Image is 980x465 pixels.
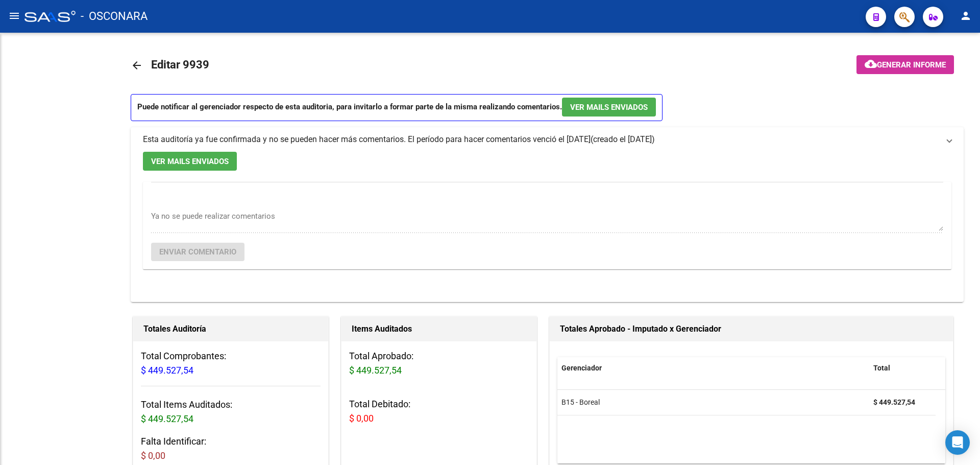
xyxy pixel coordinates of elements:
[143,321,318,337] h1: Totales Auditoría
[349,397,529,426] h3: Total Debitado:
[81,5,148,28] span: - OSCONARA
[151,243,244,261] button: Enviar comentario
[151,157,229,166] span: Ver Mails Enviados
[960,10,972,22] mat-icon: person
[877,60,946,69] span: Generar informe
[869,357,936,379] datatable-header-cell: Total
[141,450,165,461] span: $ 0,00
[561,364,602,372] span: Gerenciador
[873,398,915,406] strong: $ 449.527,54
[131,59,143,72] mat-icon: arrow_back
[945,430,970,455] div: Open Intercom Messenger
[570,103,648,112] span: Ver Mails Enviados
[131,94,663,121] p: Puede notificar al gerenciador respecto de esta auditoria, para invitarlo a formar parte de la mi...
[143,152,237,171] button: Ver Mails Enviados
[8,10,20,22] mat-icon: menu
[349,349,529,378] h3: Total Aprobado:
[141,365,193,376] span: $ 449.527,54
[141,349,321,378] h3: Total Comprobantes:
[856,55,954,74] button: Generar informe
[349,413,374,424] span: $ 0,00
[560,321,943,337] h1: Totales Aprobado - Imputado x Gerenciador
[557,357,869,379] datatable-header-cell: Gerenciador
[561,398,600,406] span: B15 - Boreal
[865,58,877,70] mat-icon: cloud_download
[131,127,964,152] mat-expansion-panel-header: Esta auditoría ya fue confirmada y no se pueden hacer más comentarios. El período para hacer come...
[131,152,964,302] div: Esta auditoría ya fue confirmada y no se pueden hacer más comentarios. El período para hacer come...
[143,134,591,145] div: Esta auditoría ya fue confirmada y no se pueden hacer más comentarios. El período para hacer come...
[159,247,236,257] span: Enviar comentario
[873,364,890,372] span: Total
[141,413,193,424] span: $ 449.527,54
[141,398,321,426] h3: Total Items Auditados:
[141,434,321,463] h3: Falta Identificar:
[349,365,402,376] span: $ 449.527,54
[562,98,656,117] button: Ver Mails Enviados
[591,134,655,145] span: (creado el [DATE])
[352,321,526,337] h1: Items Auditados
[151,58,209,71] span: Editar 9939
